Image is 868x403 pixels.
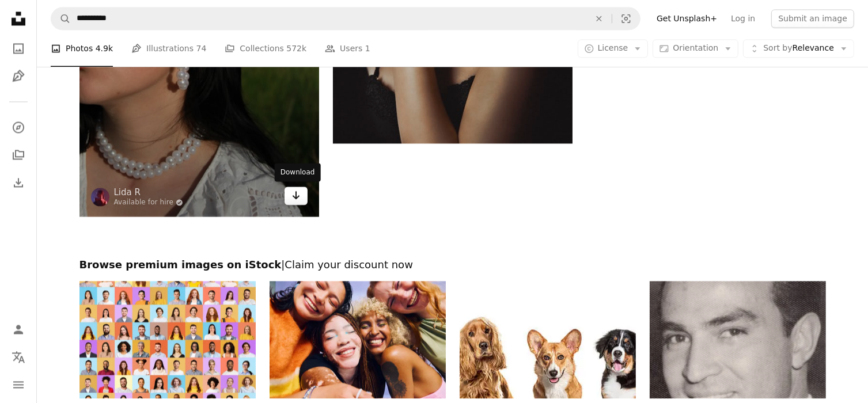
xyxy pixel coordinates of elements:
[650,9,724,28] a: Get Unsplash+
[196,42,207,55] span: 74
[270,281,446,398] img: Four diverse Gen Z women embracing and smiling with eyes closed. Beauty and wellness concept.
[7,373,30,396] button: Menu
[365,42,370,55] span: 1
[771,9,854,28] button: Submit an image
[79,281,256,398] img: Multiple Portraits Of Happy And Successful People In Square Collage
[286,42,306,55] span: 572k
[281,258,413,271] span: | Claim your discount now
[51,7,71,29] button: Search Unsplash
[79,258,826,272] h2: Browse premium images on iStock
[91,188,109,206] img: Go to Lida R's profile
[275,163,321,181] div: Download
[460,281,636,398] img: Studio shot of five happy dogs of different breeds posing on a white background
[743,39,854,58] button: Sort byRelevance
[724,9,762,28] a: Log in
[51,7,640,30] form: Find visuals sitewide
[7,7,30,32] a: Home — Unsplash
[650,281,826,398] img: Vintage headshot portrait of a young smiling hispanic man looking at the camera
[598,43,628,52] span: License
[653,39,738,58] button: Orientation
[7,64,30,88] a: Illustrations
[225,30,306,67] a: Collections 572k
[285,187,308,205] a: Download
[7,171,30,194] a: Download History
[114,187,184,198] a: Lida R
[612,7,640,29] button: Visual search
[325,30,370,67] a: Users 1
[586,7,612,29] button: Clear
[7,116,30,139] a: Explore
[131,30,206,67] a: Illustrations 74
[7,37,30,60] a: Photos
[763,43,792,52] span: Sort by
[7,318,30,341] a: Log in / Sign up
[7,143,30,166] a: Collections
[673,43,718,52] span: Orientation
[114,198,184,207] a: Available for hire
[7,345,30,368] button: Language
[763,43,834,54] span: Relevance
[578,39,649,58] button: License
